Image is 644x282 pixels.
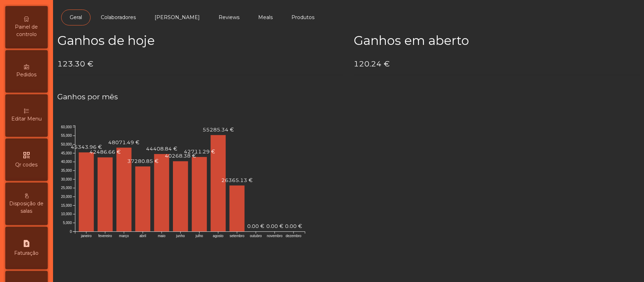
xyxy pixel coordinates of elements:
text: 35,000 [61,169,72,172]
h2: Ganhos de hoje [57,33,343,48]
text: 25,000 [61,186,72,190]
text: abril [139,234,146,238]
text: 42711.29 € [184,148,215,155]
span: Pedidos [17,71,37,78]
text: 0 [70,230,72,234]
text: 45343.96 € [71,144,102,150]
text: fevereiro [98,234,112,238]
h4: 123.30 € [57,59,343,69]
text: 26365.13 € [221,177,253,183]
text: 30,000 [61,177,72,181]
h2: Ganhos em aberto [354,33,640,48]
text: 50,000 [61,142,72,146]
text: novembro [267,234,283,238]
text: 45,000 [61,151,72,155]
text: 40268.38 € [165,153,196,159]
text: setembro [230,234,244,238]
text: 40,000 [61,160,72,164]
text: 10,000 [61,212,72,216]
text: outubro [250,234,262,238]
text: 37280.85 € [127,158,158,164]
a: Colaboradores [92,10,144,25]
a: Geral [61,10,91,25]
text: 0.00 € [285,223,302,229]
text: julho [195,234,203,238]
a: [PERSON_NAME] [146,10,208,25]
span: Editar Menu [11,115,42,123]
span: Qr codes [16,161,38,169]
text: dezembro [286,234,302,238]
span: Faturação [14,249,39,257]
text: março [119,234,129,238]
a: Meals [250,10,281,25]
a: Produtos [283,10,323,25]
span: Painel de controlo [7,23,46,38]
i: request_page [22,239,31,248]
text: 44408.84 € [146,146,177,152]
text: 0.00 € [266,223,283,229]
text: 15,000 [61,204,72,207]
text: 55285.34 € [203,127,234,133]
text: 0.00 € [247,223,264,229]
text: 42486.66 € [89,149,121,155]
text: maio [158,234,166,238]
text: 20,000 [61,195,72,199]
span: Disposição de salas [7,200,46,215]
h4: Ganhos por mês [57,92,640,102]
text: junho [176,234,185,238]
text: agosto [213,234,224,238]
text: janeiro [81,234,92,238]
text: 5,000 [63,221,72,225]
a: Reviews [210,10,248,25]
text: 60,000 [61,125,72,129]
text: 55,000 [61,134,72,137]
i: qr_code [22,151,31,159]
h4: 120.24 € [354,59,640,69]
text: 48071.49 € [109,139,140,146]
